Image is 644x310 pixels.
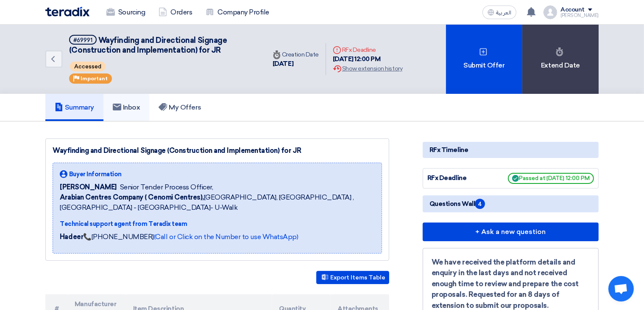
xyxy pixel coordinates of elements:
[560,13,599,18] div: [PERSON_NAME]
[522,25,599,94] div: Extend Date
[45,7,89,17] img: Teradix logo
[608,276,634,302] a: دردشة مفتوحة
[544,6,557,19] img: profile_test.png
[475,199,485,209] span: 4
[69,170,122,179] span: Buyer Information
[496,10,511,16] span: العربية
[60,220,375,228] div: Technical support agent from Teradix team
[427,173,491,183] div: RFx Deadline
[159,103,201,112] h5: My Offers
[149,94,211,121] a: My Offers
[199,3,276,22] a: Company Profile
[273,59,319,69] div: [DATE]
[113,103,140,112] h5: Inbox
[423,142,599,158] div: RFx Timeline
[154,233,298,241] a: (Call or Click on the Number to use WhatsApp)
[45,94,103,121] a: Summary
[333,54,402,64] div: [DATE] 12:00 PM
[100,3,152,22] a: Sourcing
[333,45,402,54] div: RFx Deadline
[81,76,108,82] span: Important
[60,233,83,241] strong: Hadeer
[446,25,522,94] div: Submit Offer
[560,6,585,14] div: Account
[55,103,94,112] h5: Summary
[53,146,382,156] div: Wayfinding and Directional Signage (Construction and Implementation) for JR
[69,36,227,55] span: Wayfinding and Directional Signage (Construction and Implementation) for JR
[60,232,298,242] p: ‪‪‪‪[PHONE_NUMBER]‬‬‬
[70,62,106,71] span: Accessed
[423,223,599,241] button: + Ask a new question
[60,182,117,192] span: [PERSON_NAME]
[83,233,92,241] a: 📞
[333,64,402,73] div: Show extension history
[73,37,92,43] div: #69991
[429,199,485,209] span: Questions Wall
[508,173,594,184] span: Passed at [DATE] 12:00 PM
[60,193,204,201] b: Arabian Centres Company ( Cenomi Centres),
[60,192,375,213] span: [GEOGRAPHIC_DATA], [GEOGRAPHIC_DATA] ,[GEOGRAPHIC_DATA] - [GEOGRAPHIC_DATA]- U-Walk
[152,3,199,22] a: Orders
[482,6,516,19] button: العربية
[103,94,150,121] a: Inbox
[273,50,319,59] div: Creation Date
[316,271,389,284] button: Export Items Table
[69,35,256,56] h5: Wayfinding and Directional Signage (Construction and Implementation) for JR
[120,182,213,192] span: Senior Tender Process Officer,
